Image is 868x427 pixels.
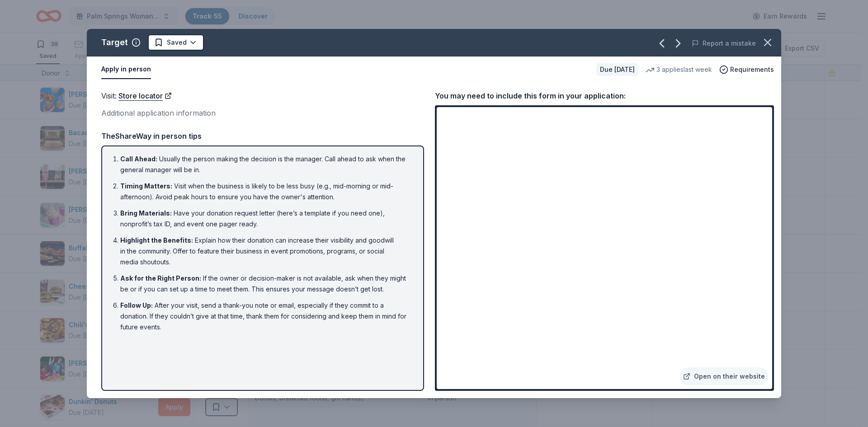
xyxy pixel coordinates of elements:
[120,301,153,309] span: Follow Up :
[167,37,187,48] span: Saved
[120,235,410,267] li: Explain how their donation can increase their visibility and goodwill in the community. Offer to ...
[101,107,424,119] div: Additional application information
[101,60,151,79] button: Apply in person
[435,90,774,102] div: You may need to include this form in your application:
[120,154,410,175] li: Usually the person making the decision is the manager. Call ahead to ask when the general manager...
[596,63,638,76] div: Due [DATE]
[646,64,712,75] div: 3 applies last week
[118,90,172,102] a: Store locator
[120,236,193,244] span: Highlight the Benefits :
[120,182,172,190] span: Timing Matters :
[120,208,410,230] li: Have your donation request letter (here’s a template if you need one), nonprofit’s tax ID, and ev...
[730,64,774,75] span: Requirements
[719,64,774,75] button: Requirements
[120,274,201,282] span: Ask for the Right Person :
[120,155,157,163] span: Call Ahead :
[148,34,204,51] button: Saved
[120,181,410,202] li: Visit when the business is likely to be less busy (e.g., mid-morning or mid-afternoon). Avoid pea...
[101,35,128,50] div: Target
[120,300,410,333] li: After your visit, send a thank-you note or email, especially if they commit to a donation. If the...
[101,90,424,102] div: Visit :
[692,38,756,49] button: Report a mistake
[120,209,172,217] span: Bring Materials :
[679,367,769,385] a: Open on their website
[101,130,424,142] div: TheShareWay in person tips
[120,273,410,295] li: If the owner or decision-maker is not available, ask when they might be or if you can set up a ti...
